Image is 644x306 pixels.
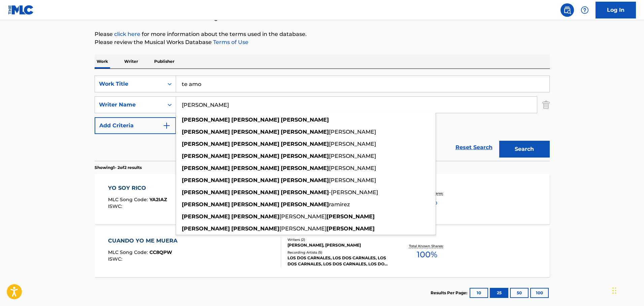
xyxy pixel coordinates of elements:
[95,174,550,224] a: YO SOY RICOMLC Song Code:YA2IAZISWC:Writers (1)[PERSON_NAME]Recording Artists (38)LOS DOS CARNALE...
[327,213,375,220] strong: [PERSON_NAME]
[182,201,230,208] strong: [PERSON_NAME]
[182,225,230,232] strong: [PERSON_NAME]
[231,201,279,208] strong: [PERSON_NAME]
[95,54,110,69] p: Work
[122,54,140,69] p: Writer
[329,129,376,135] span: [PERSON_NAME]
[231,165,279,171] strong: [PERSON_NAME]
[182,213,230,220] strong: [PERSON_NAME]
[409,244,445,249] p: Total Known Shares:
[231,117,279,123] strong: [PERSON_NAME]
[287,255,389,267] div: LOS DOS CARNALES, LOS DOS CARNALES, LOS DOS CARNALES, LOS DOS CARNALES, LOS DOS CARNALES
[108,256,124,262] span: ISWC :
[231,141,279,147] strong: [PERSON_NAME]
[329,177,376,183] span: [PERSON_NAME]
[281,189,329,195] strong: [PERSON_NAME]
[231,213,279,220] strong: [PERSON_NAME]
[281,177,329,183] strong: [PERSON_NAME]
[182,153,230,159] strong: [PERSON_NAME]
[231,189,279,195] strong: [PERSON_NAME]
[163,122,171,130] img: 9d2ae6d4665cec9f34b9.svg
[182,189,230,195] strong: [PERSON_NAME]
[287,237,389,242] div: Writers ( 2 )
[108,196,149,203] span: MLC Song Code :
[182,141,230,147] strong: [PERSON_NAME]
[499,141,550,158] button: Search
[108,237,181,245] div: CUANDO YO ME MUERA
[99,80,160,88] div: Work Title
[612,280,616,301] div: Arrastrar
[581,6,589,14] img: help
[279,213,327,220] span: [PERSON_NAME]
[610,274,644,306] div: Widget de chat
[329,141,376,147] span: [PERSON_NAME]
[108,203,124,209] span: ISWC :
[114,31,140,37] a: click here
[108,184,167,192] div: YO SOY RICO
[95,30,550,38] p: Please for more information about the terms used in the database.
[470,288,488,298] button: 10
[542,96,550,113] img: Delete Criterion
[281,201,329,208] strong: [PERSON_NAME]
[329,165,376,171] span: [PERSON_NAME]
[329,153,376,159] span: [PERSON_NAME]
[417,249,437,261] span: 100 %
[281,165,329,171] strong: [PERSON_NAME]
[95,165,142,171] p: Showing 1 - 2 of 2 results
[530,288,549,298] button: 100
[182,165,230,171] strong: [PERSON_NAME]
[327,225,375,232] strong: [PERSON_NAME]
[281,117,329,123] strong: [PERSON_NAME]
[95,117,176,134] button: Add Criteria
[152,54,176,69] p: Publisher
[287,250,389,255] div: Recording Artists ( 5 )
[99,101,160,109] div: Writer Name
[231,153,279,159] strong: [PERSON_NAME]
[95,38,550,46] p: Please review the Musical Works Database
[182,129,230,135] strong: [PERSON_NAME]
[231,177,279,183] strong: [PERSON_NAME]
[231,129,279,135] strong: [PERSON_NAME]
[95,227,550,277] a: CUANDO YO ME MUERAMLC Song Code:CC8QPWISWC:Writers (2)[PERSON_NAME], [PERSON_NAME]Recording Artis...
[281,153,329,159] strong: [PERSON_NAME]
[231,225,279,232] strong: [PERSON_NAME]
[510,288,529,298] button: 50
[563,6,571,14] img: search
[182,117,230,123] strong: [PERSON_NAME]
[95,76,550,161] form: Search Form
[578,3,591,17] div: Help
[431,290,469,296] p: Results Per Page:
[561,3,574,17] a: Public Search
[8,5,34,15] img: MLC Logo
[490,288,508,298] button: 25
[279,225,327,232] span: [PERSON_NAME]
[329,189,378,195] span: -[PERSON_NAME]
[281,129,329,135] strong: [PERSON_NAME]
[212,39,248,45] a: Terms of Use
[287,242,389,248] div: [PERSON_NAME], [PERSON_NAME]
[108,249,149,255] span: MLC Song Code :
[149,196,167,203] span: YA2IAZ
[149,249,172,255] span: CC8QPW
[281,141,329,147] strong: [PERSON_NAME]
[610,274,644,306] iframe: Chat Widget
[182,177,230,183] strong: [PERSON_NAME]
[596,2,636,18] a: Log In
[452,140,496,155] a: Reset Search
[329,201,350,208] span: ramirez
